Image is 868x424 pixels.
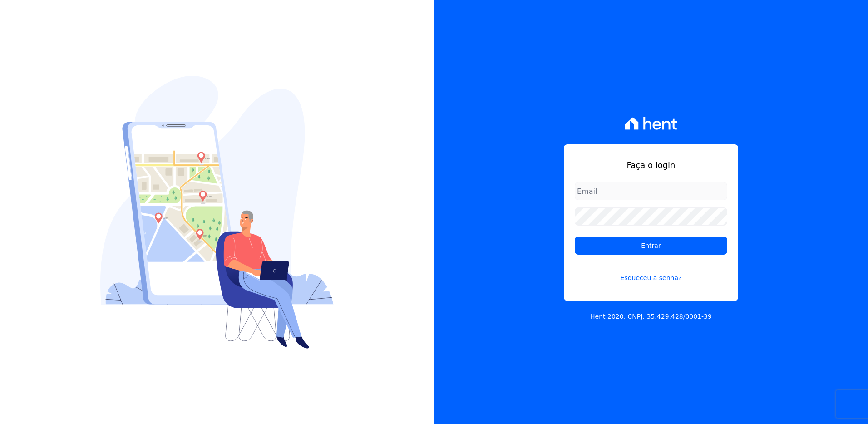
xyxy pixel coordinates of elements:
[575,182,727,200] input: Email
[590,312,712,321] p: Hent 2020. CNPJ: 35.429.428/0001-39
[575,262,727,283] a: Esqueceu a senha?
[100,76,334,349] img: Login
[575,159,727,171] h1: Faça o login
[575,237,727,255] input: Entrar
